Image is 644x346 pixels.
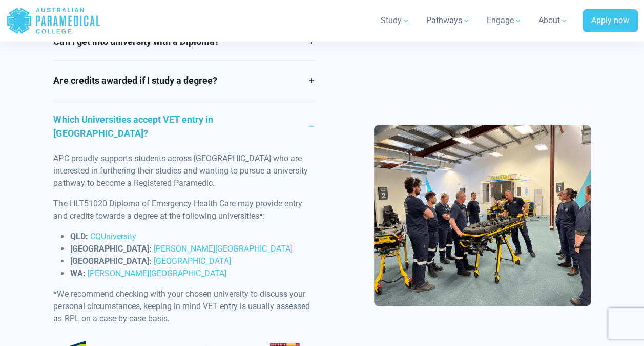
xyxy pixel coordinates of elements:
p: The HLT51020 Diploma of Emergency Health Care may provide entry and credits towards a degree at t... [53,198,316,222]
a: Pathways [420,6,476,35]
a: Study [375,6,416,35]
a: [GEOGRAPHIC_DATA] [153,256,231,266]
a: CQUniversity [90,232,136,241]
strong: WA: [70,268,85,278]
a: Which Universities accept VET entry in [GEOGRAPHIC_DATA]? [53,100,316,152]
strong: [GEOGRAPHIC_DATA]: [70,256,151,266]
a: Engage [481,6,528,35]
strong: [GEOGRAPHIC_DATA]: [70,244,151,254]
p: APC proudly supports students across [GEOGRAPHIC_DATA] who are interested in furthering their stu... [53,152,316,189]
p: *We recommend checking with your chosen university to discuss your personal circumstances, keepin... [53,288,316,325]
a: Are credits awarded if I study a degree? [53,61,316,100]
a: [PERSON_NAME][GEOGRAPHIC_DATA] [153,244,292,254]
a: Apply now [583,9,638,33]
a: Australian Paramedical College [6,4,101,37]
strong: QLD: [70,232,88,241]
a: [PERSON_NAME][GEOGRAPHIC_DATA] [87,268,226,278]
a: About [532,6,574,35]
